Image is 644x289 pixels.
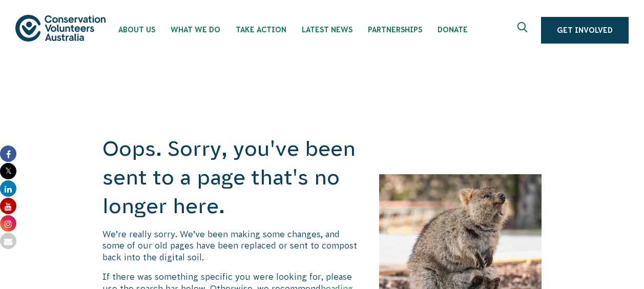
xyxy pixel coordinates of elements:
img: logo.svg [15,15,106,41]
span: Expand search box [517,22,530,38]
span: Partnerships [368,26,422,34]
span: Latest News [302,26,352,34]
span: Take Action [236,26,286,34]
button: Expand search box Close search box [511,18,536,43]
span: About Us [118,26,155,34]
span: Donate [438,26,468,34]
h1: Oops. Sorry, you've been sent to a page that's no longer here. [102,134,358,220]
p: We’re really sorry. We’ve been making some changes, and some of our old pages have been replaced ... [102,229,358,263]
a: Get Involved [541,17,629,44]
span: What We Do [171,26,220,34]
